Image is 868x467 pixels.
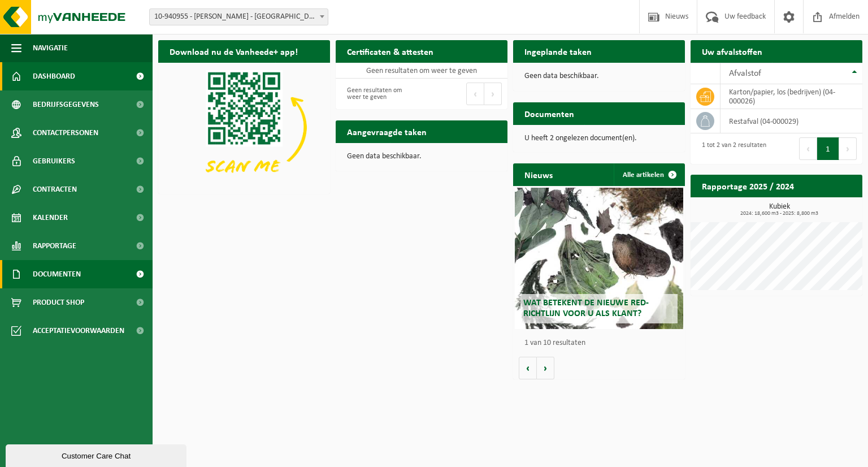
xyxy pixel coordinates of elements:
td: restafval (04-000029) [721,109,862,133]
h2: Aangevraagde taken [336,120,438,142]
h2: Uw afvalstoffen [691,40,774,62]
span: Rapportage [33,232,76,260]
span: Documenten [33,260,81,288]
span: Acceptatievoorwaarden [33,317,124,345]
span: Bedrijfsgegevens [33,90,99,119]
a: Alle artikelen [614,163,684,186]
button: 1 [817,137,839,160]
p: Geen data beschikbaar. [524,72,674,80]
span: Wat betekent de nieuwe RED-richtlijn voor u als klant? [523,299,649,318]
p: 1 van 10 resultaten [524,339,679,347]
button: Next [484,83,502,105]
h2: Ingeplande taken [513,40,603,62]
h2: Nieuws [513,163,564,185]
button: Previous [466,83,484,105]
p: Geen data beschikbaar. [347,153,496,161]
span: Navigatie [33,34,68,62]
a: Bekijk rapportage [778,197,861,219]
h2: Certificaten & attesten [336,40,445,62]
span: 2024: 18,600 m3 - 2025: 8,800 m3 [696,211,862,217]
span: 10-940955 - DECKERS MARC CVBA - KALMTHOUT [149,8,328,25]
p: U heeft 2 ongelezen document(en). [524,135,674,142]
td: karton/papier, los (bedrijven) (04-000026) [721,84,862,109]
span: Gebruikers [33,147,75,175]
iframe: chat widget [6,442,189,467]
h2: Download nu de Vanheede+ app! [158,40,309,62]
div: Geen resultaten om weer te geven [341,81,416,106]
span: Contracten [33,175,77,204]
span: 10-940955 - DECKERS MARC CVBA - KALMTHOUT [150,9,328,25]
span: Contactpersonen [33,119,98,147]
a: Wat betekent de nieuwe RED-richtlijn voor u als klant? [515,188,683,329]
button: Volgende [537,357,554,379]
button: Next [839,137,857,160]
span: Dashboard [33,62,75,90]
h2: Rapportage 2025 / 2024 [691,175,805,197]
span: Product Shop [33,288,84,317]
td: Geen resultaten om weer te geven [336,63,507,79]
img: Download de VHEPlus App [158,63,330,192]
h3: Kubiek [696,203,862,217]
span: Afvalstof [729,69,761,78]
button: Vorige [519,357,537,379]
span: Kalender [33,204,68,232]
div: 1 tot 2 van 2 resultaten [696,136,766,161]
h2: Documenten [513,102,585,124]
button: Previous [799,137,817,160]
